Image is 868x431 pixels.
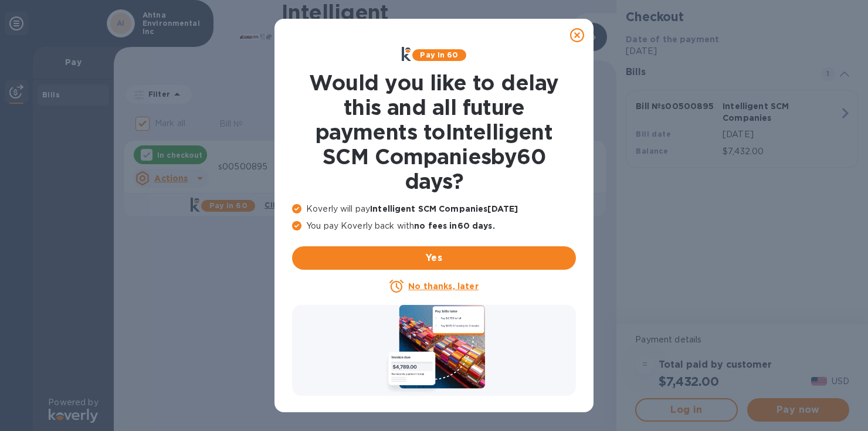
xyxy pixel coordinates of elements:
button: Yes [292,246,576,270]
u: No thanks, later [408,281,478,291]
b: Intelligent SCM Companies [DATE] [370,204,518,213]
p: You pay Koverly back with [292,220,576,232]
b: no fees in 60 days . [414,221,494,230]
b: Pay in 60 [420,50,458,59]
p: Koverly will pay [292,203,576,215]
h1: Would you like to delay this and all future payments to Intelligent SCM Companies by 60 days ? [292,70,576,194]
span: Yes [301,251,567,265]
